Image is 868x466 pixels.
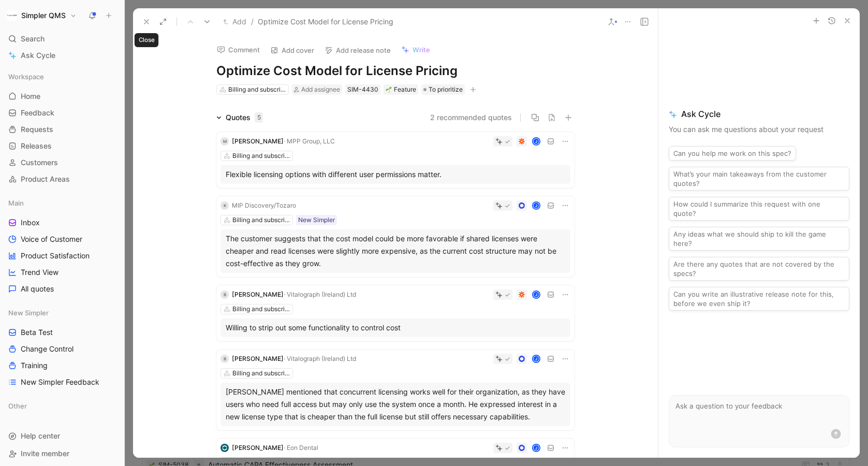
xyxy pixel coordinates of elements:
[21,431,60,440] span: Help center
[669,108,849,120] span: Ask Cycle
[232,290,284,298] span: [PERSON_NAME]
[21,33,45,45] span: Search
[255,112,263,123] div: 5
[386,86,392,93] img: 🌱
[8,308,49,318] span: New Simpler
[226,111,263,124] div: Quotes
[220,137,229,145] div: M
[232,137,284,145] span: [PERSON_NAME]
[232,200,296,211] div: MIP Discovery/Tozaro
[232,151,290,161] div: Billing and subscription management
[21,449,69,458] span: Invite member
[533,202,540,209] div: J
[226,386,565,423] div: [PERSON_NAME] mentioned that concurrent licensing works well for their organization, as they have...
[669,227,849,251] button: Any ideas what we should ship to kill the game here?
[669,197,849,221] button: How could I summarize this request with one quote?
[4,31,120,47] div: Search
[4,341,120,357] a: Change Control
[106,251,116,261] button: View actions
[216,63,575,79] h1: Optimize Cost Model for License Pricing
[266,43,319,57] button: Add cover
[220,290,229,299] div: B
[212,42,264,57] button: Comment
[8,71,44,82] span: Workspace
[298,215,335,225] div: New Simpler
[4,89,120,104] a: Home
[220,16,249,28] button: Add
[228,84,286,95] div: Billing and subscription management
[8,198,24,208] span: Main
[21,108,54,118] span: Feedback
[21,217,40,228] span: Inbox
[212,111,267,124] div: Quotes5
[429,84,463,95] span: To prioritize
[347,84,378,95] div: SIM-4430
[226,322,565,334] div: Willing to strip out some functionality to control cost
[21,91,40,101] span: Home
[21,174,70,184] span: Product Areas
[4,138,120,154] a: Releases
[4,446,120,461] div: Invite member
[320,43,395,57] button: Add release note
[232,444,284,452] span: [PERSON_NAME]
[4,8,79,23] button: Simpler QMSSimpler QMS
[4,265,120,280] a: Trend View
[4,215,120,230] a: Inbox
[21,141,52,151] span: Releases
[4,122,120,137] a: Requests
[232,215,290,225] div: Billing and subscription management
[232,304,290,314] div: Billing and subscription management
[284,355,356,362] span: · Vitalograph (Ireland) Ltd
[533,445,540,452] div: J
[106,377,116,387] button: View actions
[4,155,120,170] a: Customers
[284,290,356,298] span: · Vitalograph (Ireland) Ltd
[284,137,335,145] span: · MPP Group, LLC
[21,284,54,294] span: All quotes
[284,444,318,452] span: · Eon Dental
[220,355,229,363] div: B
[4,248,120,264] a: Product Satisfaction
[396,42,435,57] button: Write
[226,168,565,181] div: Flexible licensing options with different user permissions matter.
[106,284,116,294] button: View actions
[669,257,849,281] button: Are there any quotes that are not covered by the specs?
[4,325,120,340] a: Beta Test
[21,11,66,20] h1: Simpler QMS
[4,305,120,390] div: New SimplerBeta TestChange ControlTrainingNew Simpler Feedback
[4,374,120,390] a: New Simpler Feedback
[4,398,120,417] div: Other
[106,267,116,278] button: View actions
[21,360,48,371] span: Training
[232,368,290,378] div: Billing and subscription management
[4,358,120,373] a: Training
[21,157,58,168] span: Customers
[384,84,418,95] div: 🌱Feature
[106,344,116,354] button: View actions
[21,49,55,62] span: Ask Cycle
[21,234,82,244] span: Voice of Customer
[21,327,53,338] span: Beta Test
[4,281,120,297] a: All quotes
[669,167,849,191] button: What’s your main takeaways from the customer quotes?
[533,356,540,362] div: J
[106,234,116,244] button: View actions
[4,231,120,247] a: Voice of Customer
[533,292,540,298] div: J
[4,195,120,297] div: MainInboxVoice of CustomerProduct SatisfactionTrend ViewAll quotes
[106,217,116,228] button: View actions
[7,10,17,21] img: Simpler QMS
[21,251,90,261] span: Product Satisfaction
[135,33,158,47] div: Close
[386,84,416,95] div: Feature
[220,201,229,210] div: K
[669,123,849,136] p: You can ask me questions about your request
[4,398,120,414] div: Other
[4,105,120,121] a: Feedback
[533,138,540,145] div: J
[4,48,120,63] a: Ask Cycle
[4,195,120,211] div: Main
[21,377,99,387] span: New Simpler Feedback
[21,267,58,278] span: Trend View
[413,45,430,54] span: Write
